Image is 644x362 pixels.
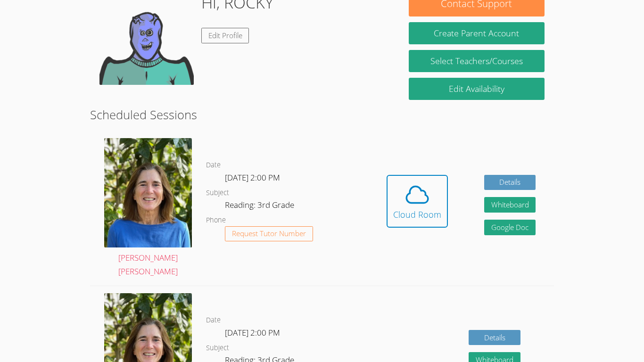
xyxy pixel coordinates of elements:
button: Cloud Room [387,175,448,228]
dt: Subject [206,187,229,199]
a: Edit Availability [409,78,545,100]
dt: Subject [206,342,229,354]
img: avatar.png [104,138,192,247]
span: Request Tutor Number [232,230,306,237]
dd: Reading: 3rd Grade [225,198,296,214]
a: Details [484,175,536,190]
a: Google Doc [484,220,536,235]
h2: Scheduled Sessions [90,106,554,123]
a: Select Teachers/Courses [409,50,545,72]
dt: Date [206,159,221,171]
dt: Date [206,314,221,326]
a: Edit Profile [201,28,249,43]
div: Cloud Room [393,208,441,221]
button: Request Tutor Number [225,226,313,242]
dt: Phone [206,214,226,226]
button: Create Parent Account [409,22,545,44]
a: Details [469,330,520,346]
a: [PERSON_NAME] [PERSON_NAME] [104,138,192,279]
button: Whiteboard [484,197,536,213]
span: [DATE] 2:00 PM [225,172,280,183]
span: [DATE] 2:00 PM [225,327,280,338]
